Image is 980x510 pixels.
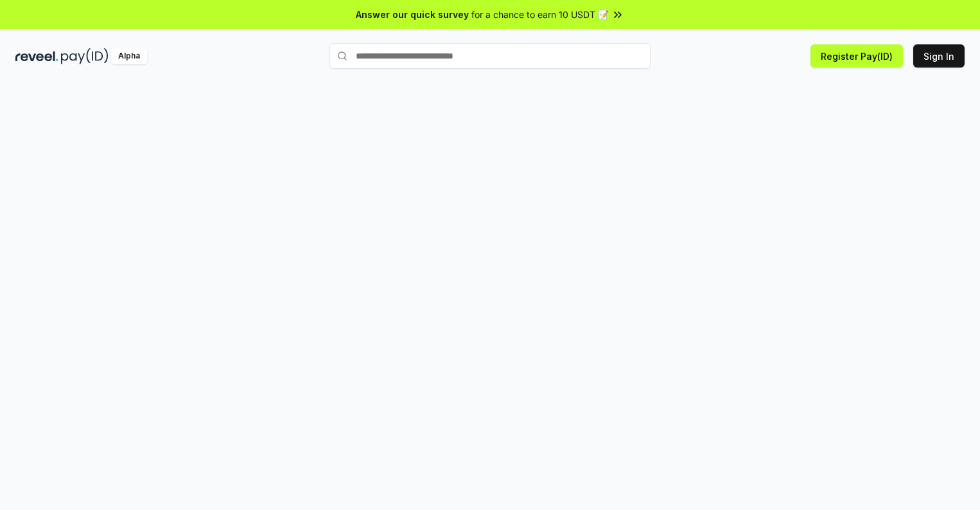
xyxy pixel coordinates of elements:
[61,48,109,64] img: pay_id
[471,8,609,21] span: for a chance to earn 10 USDT 📝
[356,8,469,21] span: Answer our quick survey
[111,48,147,64] div: Alpha
[913,44,965,68] button: Sign In
[15,48,58,64] img: reveel_dark
[810,44,903,68] button: Register Pay(ID)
